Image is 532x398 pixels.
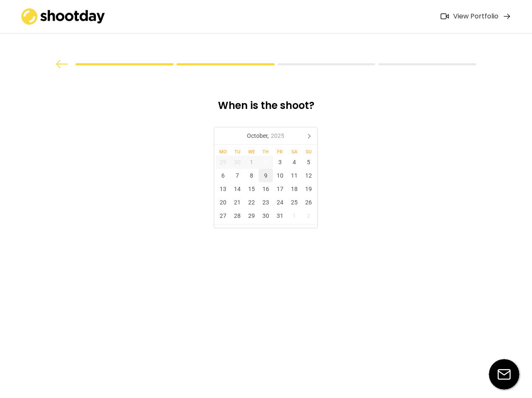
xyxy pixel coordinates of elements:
div: 26 [301,196,316,209]
div: 15 [244,182,259,196]
div: 1 [287,209,301,222]
div: 19 [301,182,316,196]
div: 11 [287,169,301,182]
div: 31 [273,209,287,222]
div: 17 [273,182,287,196]
img: arrow%20back.svg [56,60,68,68]
div: 6 [216,169,230,182]
div: Su [301,150,316,154]
div: 12 [301,169,316,182]
div: 2 [301,209,316,222]
div: 23 [259,196,273,209]
div: We [244,150,259,154]
div: 22 [244,196,259,209]
div: Tu [230,150,244,154]
div: 29 [216,155,230,169]
div: Mo [216,150,230,154]
div: 24 [273,196,287,209]
div: 25 [287,196,301,209]
img: Icon%20feather-video%402x.png [441,13,449,19]
div: 30 [230,155,244,169]
div: 5 [301,155,316,169]
div: 7 [230,169,244,182]
div: 14 [230,182,244,196]
img: email-icon%20%281%29.svg [489,359,519,390]
div: 18 [287,182,301,196]
div: 10 [273,169,287,182]
img: shootday_logo.png [21,8,105,25]
div: 29 [244,209,259,222]
div: Sa [287,150,301,154]
div: Fr [273,150,287,154]
i: 2025 [271,133,284,139]
div: Th [259,150,273,154]
div: October, [244,129,287,142]
div: 21 [230,196,244,209]
div: 8 [244,169,259,182]
div: 30 [259,209,273,222]
div: 9 [259,169,273,182]
div: 27 [216,209,230,222]
div: 3 [273,155,287,169]
div: View Portfolio [453,12,498,21]
div: 20 [216,196,230,209]
div: 28 [230,209,244,222]
div: 4 [287,155,301,169]
div: When is the shoot? [152,99,380,119]
div: 1 [244,155,259,169]
div: 13 [216,182,230,196]
div: 2 [259,155,273,169]
div: 16 [259,182,273,196]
